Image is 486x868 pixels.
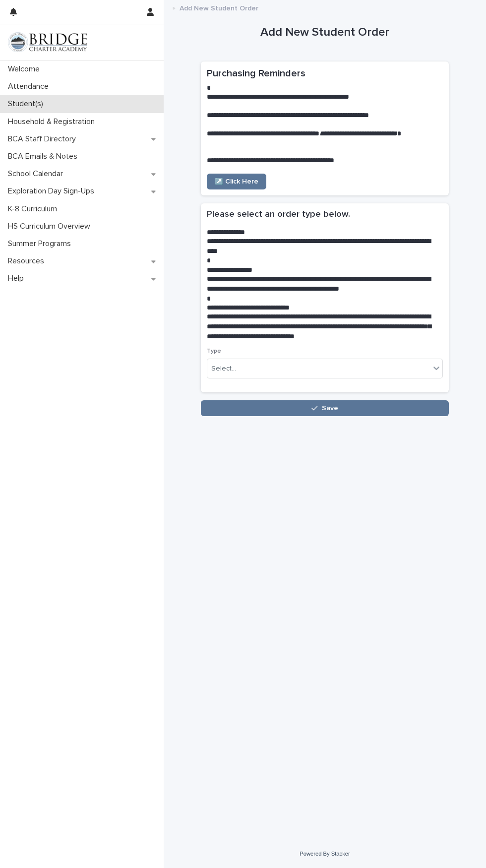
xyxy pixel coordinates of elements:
[4,256,52,266] p: Resources
[4,169,71,179] p: School Calendar
[215,178,258,185] span: ↗️ Click Here
[4,152,85,161] p: BCA Emails & Notes
[207,348,221,354] span: Type
[4,274,32,283] p: Help
[4,222,98,231] p: HS Curriculum Overview
[4,186,102,196] p: Exploration Day Sign-Ups
[207,174,266,189] a: ↗️ Click Here
[8,32,87,52] img: V1C1m3IdTEidaUdm9Hs0
[4,117,103,126] p: Household & Registration
[211,364,236,374] div: Select...
[300,851,350,857] a: Powered By Stacker
[322,405,338,412] span: Save
[4,99,51,109] p: Student(s)
[180,2,258,13] p: Add New Student Order
[201,25,449,40] h1: Add New Student Order
[201,400,449,416] button: Save
[4,204,65,214] p: K-8 Curriculum
[4,239,79,248] p: Summer Programs
[207,209,350,220] h2: Please select an order type below.
[4,64,48,74] p: Welcome
[4,134,84,144] p: BCA Staff Directory
[207,67,443,79] h2: Purchasing Reminders
[4,82,57,91] p: Attendance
